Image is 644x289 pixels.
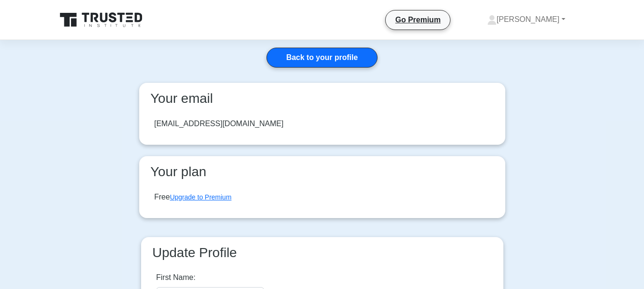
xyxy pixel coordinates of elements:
[266,48,377,68] a: Back to your profile
[147,164,498,180] h3: Your plan
[154,191,232,203] div: Free
[147,90,498,107] h3: Your email
[170,193,231,201] a: Upgrade to Premium
[464,10,588,29] a: [PERSON_NAME]
[149,245,496,261] h3: Update Profile
[389,14,446,26] a: Go Premium
[154,118,284,130] div: [EMAIL_ADDRESS][DOMAIN_NAME]
[156,272,196,283] label: First Name:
